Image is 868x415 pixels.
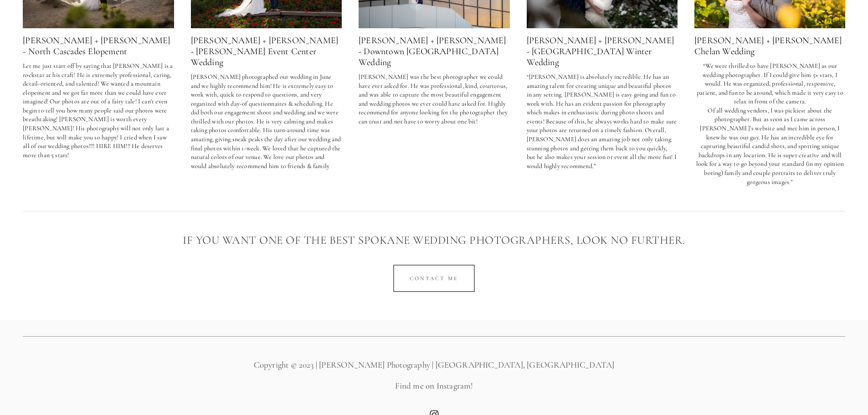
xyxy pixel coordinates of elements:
a: [PERSON_NAME] + [PERSON_NAME] Chelan Wedding [694,35,842,57]
p: “[PERSON_NAME] is absolutely incredible. He has an amazing talent for creating unique and beautif... [527,72,678,171]
a: Contact Me [393,265,475,292]
a: [PERSON_NAME] + [PERSON_NAME] - [GEOGRAPHIC_DATA] Winter Wedding [527,35,674,68]
a: [PERSON_NAME] + [PERSON_NAME] - North Cascades Elopement [23,35,170,57]
p: “We were thrilled to have [PERSON_NAME] as our wedding photographer. If I could give him 5+ stars... [694,61,846,186]
p: [PERSON_NAME] photographed our wedding in June and we highly recommend him! He is extremely easy ... [191,72,342,171]
p: Copyright © 2023 | [PERSON_NAME] Photography | [GEOGRAPHIC_DATA], [GEOGRAPHIC_DATA] [23,359,845,371]
h3: If You Want One of the Best Spokane Wedding Photographers, Look No Further. [23,231,845,249]
p: Find me on Instagram! [23,380,845,392]
p: [PERSON_NAME] was the best photographer we could have ever asked for. He was professional, kind, ... [359,72,510,126]
a: [PERSON_NAME] + [PERSON_NAME] - [PERSON_NAME] Event Center Wedding [191,35,339,68]
p: Let me just start off by saying that [PERSON_NAME] is a rockstar at his craft! He is extremely pr... [23,61,174,160]
a: [PERSON_NAME] + [PERSON_NAME] - Downtown [GEOGRAPHIC_DATA] Wedding [359,35,506,68]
